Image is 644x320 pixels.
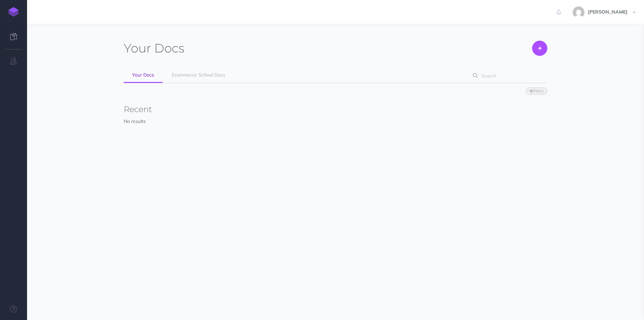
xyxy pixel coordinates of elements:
h3: Recent [124,105,547,114]
img: 773ddf364f97774a49de44848d81cdba.jpg [573,6,585,18]
img: logo-mark.svg [8,7,19,17]
a: Ecommerce School Docs [163,68,234,83]
span: Your [124,41,151,56]
input: Search [479,70,537,82]
h1: Docs [124,41,184,56]
a: Your Docs [124,68,163,83]
span: [PERSON_NAME] [585,9,631,15]
span: Ecommerce School Docs [172,72,225,78]
button: Filter [526,87,547,95]
span: Your Docs [132,72,154,78]
p: No results [124,118,547,125]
